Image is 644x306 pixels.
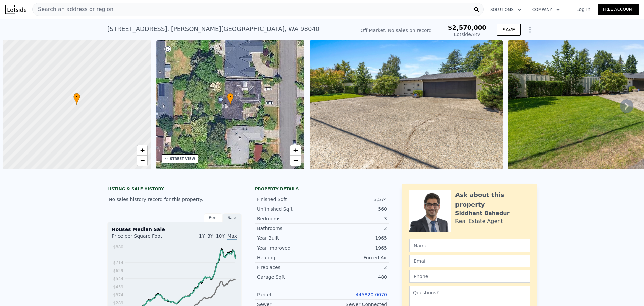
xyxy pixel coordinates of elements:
tspan: $459 [113,285,123,289]
div: 560 [322,206,387,212]
div: Real Estate Agent [455,217,503,225]
div: 3 [322,215,387,222]
div: 1965 [322,245,387,251]
span: − [293,156,298,165]
span: Max [227,233,237,240]
input: Phone [409,270,530,283]
button: Show Options [523,23,537,36]
div: Garage Sqft [257,274,322,280]
a: Zoom out [290,156,301,166]
a: Zoom out [137,156,147,166]
span: 3Y [207,233,213,239]
div: 1965 [322,235,387,242]
div: Sale [223,213,241,222]
div: Forced Air [322,254,387,261]
div: Parcel [257,291,322,298]
span: • [227,94,234,100]
span: $2,570,000 [448,24,486,31]
div: Finished Sqft [257,196,322,203]
div: STREET VIEW [170,156,195,161]
div: Heating [257,254,322,261]
a: Log In [568,6,598,13]
input: Name [409,239,530,252]
div: 2 [322,225,387,232]
div: 480 [322,274,387,280]
tspan: $629 [113,268,123,273]
input: Email [409,255,530,267]
img: Lotside [5,5,26,14]
div: Fireplaces [257,264,322,271]
span: + [140,146,144,155]
div: Year Built [257,235,322,242]
span: 10Y [216,233,225,239]
div: • [73,93,80,105]
div: 2 [322,264,387,271]
button: SAVE [497,24,521,36]
div: Lotside ARV [448,31,486,38]
div: Siddhant Bahadur [455,209,510,217]
div: Houses Median Sale [112,226,237,233]
a: Free Account [598,4,639,15]
button: Solutions [485,4,527,16]
div: Price per Square Foot [112,233,174,244]
span: Search an address or region [33,5,113,13]
div: Year Improved [257,245,322,251]
div: Unfinished Sqft [257,206,322,212]
tspan: $544 [113,276,123,281]
a: 445820-0070 [356,292,387,297]
div: [STREET_ADDRESS] , [PERSON_NAME][GEOGRAPHIC_DATA] , WA 98040 [107,24,319,34]
span: • [73,94,80,100]
div: Off Market. No sales on record [361,27,432,34]
div: No sales history record for this property. [107,193,241,205]
tspan: $374 [113,293,123,297]
div: 3,574 [322,196,387,203]
tspan: $880 [113,245,123,249]
div: Ask about this property [455,190,530,209]
span: − [140,156,144,165]
div: Property details [255,186,389,192]
tspan: $289 [113,301,123,305]
span: + [293,146,298,155]
div: Bathrooms [257,225,322,232]
div: Rent [204,213,223,222]
a: Zoom in [290,145,301,156]
img: Sale: null Parcel: 97927336 [310,40,503,169]
tspan: $714 [113,260,123,265]
div: Bedrooms [257,215,322,222]
div: • [227,93,234,105]
span: 1Y [199,233,205,239]
button: Company [527,4,566,16]
div: LISTING & SALE HISTORY [107,186,241,193]
a: Zoom in [137,145,147,156]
